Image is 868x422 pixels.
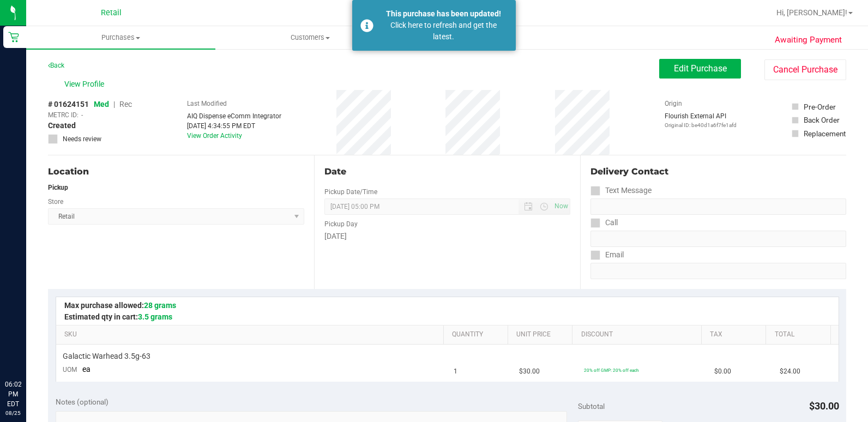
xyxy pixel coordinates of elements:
span: $30.00 [519,366,540,377]
button: Edit Purchase [659,59,741,79]
a: Tax [710,330,762,339]
label: Pickup Day [324,219,358,229]
span: Purchases [26,33,215,43]
div: Date [324,165,570,178]
span: Notes (optional) [56,397,108,406]
span: - [81,110,83,120]
div: Delivery Contact [590,165,846,178]
label: Email [590,247,624,263]
div: [DATE] [324,231,570,242]
span: METRC ID: [48,110,79,120]
div: Back Order [804,114,840,125]
div: [DATE] 4:34:55 PM EDT [187,121,281,131]
label: Last Modified [187,99,227,108]
a: Quantity [452,330,504,339]
span: 20% off GMP: 20% off each [584,367,638,373]
label: Pickup Date/Time [324,187,377,197]
a: Discount [581,330,697,339]
div: Click here to refresh and get the latest. [379,20,508,43]
p: Original ID: be40d1a6f7fe1afd [665,121,737,129]
span: Subtotal [578,402,605,411]
a: Back [48,62,64,69]
label: Text Message [590,183,652,198]
div: Pre-Order [804,101,836,112]
span: Med [94,100,109,108]
span: Rec [119,100,132,108]
span: $0.00 [714,366,731,377]
span: Awaiting Payment [775,34,842,46]
span: Needs review [63,134,101,144]
span: Hi, [PERSON_NAME]! [776,8,847,17]
span: UOM [63,366,77,373]
a: Total [775,330,827,339]
p: 08/25 [5,409,21,417]
span: $24.00 [780,366,800,377]
span: 1 [454,366,457,377]
p: 06:02 PM EDT [5,379,21,409]
span: $30.00 [809,400,839,412]
span: Created [48,120,76,131]
span: ea [82,365,91,373]
input: Format: (999) 999-9999 [590,231,846,247]
div: AIQ Dispense eComm Integrator [187,111,281,121]
strong: Pickup [48,184,68,191]
span: Estimated qty in cart: [64,312,172,321]
iframe: Resource center unread badge [32,333,45,346]
span: Max purchase allowed: [64,301,176,310]
div: Flourish External API [665,111,737,129]
span: | [113,100,115,108]
label: Origin [665,99,682,108]
a: SKU [64,330,439,339]
span: View Profile [64,79,108,90]
span: Retail [101,8,122,17]
iframe: Resource center [11,335,44,367]
span: # 01624151 [48,99,89,110]
a: View Order Activity [187,132,242,140]
input: Format: (999) 999-9999 [590,198,846,215]
span: Customers [216,33,404,43]
inline-svg: Retail [8,32,19,43]
div: Location [48,165,304,178]
div: Replacement [804,128,846,139]
span: 3.5 grams [138,312,172,321]
span: Edit Purchase [674,63,727,74]
label: Call [590,215,618,231]
button: Cancel Purchase [764,59,846,80]
a: Unit Price [516,330,568,339]
a: Customers [215,26,405,49]
span: 28 grams [144,301,176,310]
div: This purchase has been updated! [379,8,508,20]
span: Galactic Warhead 3.5g-63 [63,351,150,361]
label: Store [48,197,63,207]
a: Purchases [26,26,215,49]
